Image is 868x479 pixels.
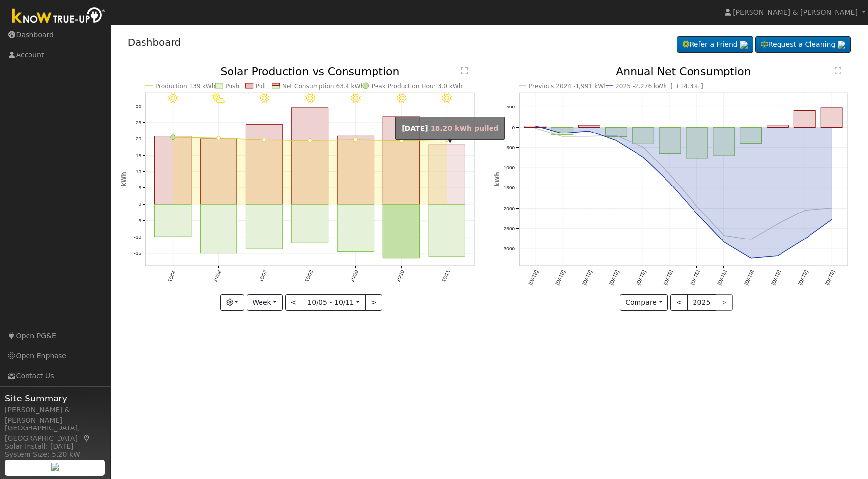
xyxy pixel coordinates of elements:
[212,269,223,283] text: 10/06
[212,94,225,104] i: 10/06 - PartlyCloudy
[722,234,726,238] circle: onclick=""
[830,218,834,222] circle: onclick=""
[291,205,328,243] rect: onclick=""
[502,226,515,231] text: -2500
[506,105,515,110] text: 500
[824,269,836,286] text: [DATE]
[337,136,374,205] rect: onclick=""
[138,185,141,190] text: 5
[302,294,366,311] button: 10/05 - 10/11
[502,186,515,191] text: -1500
[687,294,716,311] button: 2025
[431,124,499,132] span: 18.20 kWh pulled
[608,269,620,286] text: [DATE]
[502,246,515,252] text: -3000
[581,269,593,286] text: [DATE]
[663,269,674,286] text: [DATE]
[216,136,220,140] circle: onclick=""
[262,138,266,142] circle: onclick=""
[167,269,177,283] text: 10/05
[258,269,268,283] text: 10/07
[170,135,175,140] circle: onclick=""
[749,238,753,241] circle: onclick=""
[641,155,645,159] circle: onclick=""
[168,94,178,104] i: 10/05 - Clear
[587,134,591,138] circle: onclick=""
[305,94,315,104] i: 10/08 - Clear
[659,128,681,154] rect: onclick=""
[528,269,539,286] text: [DATE]
[350,94,360,104] i: 10/09 - Clear
[797,269,809,286] text: [DATE]
[349,269,360,283] text: 10/09
[441,269,451,283] text: 10/11
[555,269,566,286] text: [DATE]
[587,129,591,133] circle: onclick=""
[695,212,699,216] circle: onclick=""
[5,392,105,405] span: Site Summary
[776,254,780,258] circle: onclick=""
[690,269,701,286] text: [DATE]
[5,405,105,426] div: [PERSON_NAME] & [PERSON_NAME]
[524,126,546,128] rect: onclick=""
[512,125,515,130] text: 0
[636,269,647,286] text: [DATE]
[200,139,236,204] rect: onclick=""
[5,423,105,444] div: [GEOGRAPHIC_DATA], [GEOGRAPHIC_DATA]
[308,139,312,143] circle: onclick=""
[135,136,141,142] text: 20
[614,138,618,142] circle: onclick=""
[776,222,780,226] circle: onclick=""
[502,206,515,211] text: -2000
[255,83,266,90] text: Pull
[383,205,419,259] rect: onclick=""
[429,205,465,257] rect: onclick=""
[137,218,141,223] text: -5
[695,205,699,209] circle: onclick=""
[135,120,141,125] text: 25
[285,294,302,311] button: <
[794,111,816,128] rect: onclick=""
[668,173,672,177] circle: onclick=""
[383,117,419,204] rect: onclick=""
[713,128,735,156] rect: onclick=""
[560,134,564,138] circle: onclick=""
[533,124,537,128] circle: onclick=""
[135,104,141,109] text: 30
[717,269,728,286] text: [DATE]
[838,41,845,49] img: retrieve
[5,441,105,452] div: Solar Install: [DATE]
[155,83,216,90] text: Production 139 kWh
[733,8,858,16] span: [PERSON_NAME] & [PERSON_NAME]
[740,41,748,49] img: retrieve
[803,209,807,213] circle: onclick=""
[749,256,753,260] circle: onclick=""
[135,169,141,174] text: 10
[337,205,374,252] rect: onclick=""
[560,132,564,135] circle: onclick=""
[372,83,463,90] text: Peak Production Hour 3.0 kWh
[830,206,834,210] circle: onclick=""
[5,450,105,460] div: System Size: 5.20 kW
[83,434,91,442] a: Map
[304,269,314,283] text: 10/08
[429,145,465,204] rect: onclick=""
[365,294,382,311] button: >
[614,133,618,137] circle: onclick=""
[505,145,515,150] text: -500
[51,463,59,471] img: retrieve
[395,269,405,283] text: 10/10
[677,36,753,53] a: Refer a Friend
[353,138,357,142] circle: onclick=""
[668,181,672,185] circle: onclick=""
[502,165,515,171] text: -1000
[128,36,181,48] a: Dashboard
[835,67,841,75] text: 
[744,269,755,286] text: [DATE]
[220,65,399,78] text: Solar Production vs Consumption
[138,202,141,207] text: 0
[247,294,283,311] button: Week
[767,125,789,128] rect: onclick=""
[120,172,127,187] text: kWh
[154,205,191,237] rect: onclick=""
